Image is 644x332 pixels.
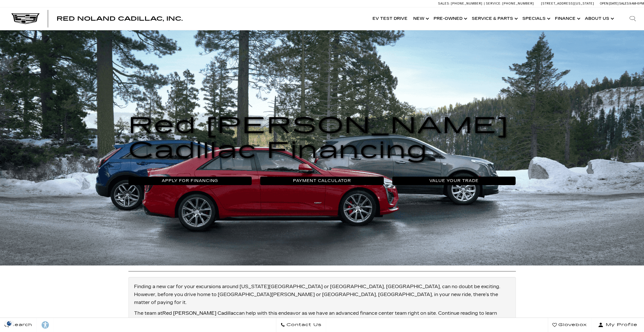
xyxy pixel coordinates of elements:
p: Finding a new car for your excursions around [US_STATE][GEOGRAPHIC_DATA] or [GEOGRAPHIC_DATA], [G... [134,283,510,307]
a: Finance [552,7,582,30]
span: Open [DATE] [600,2,619,5]
span: Contact Us [285,321,322,329]
span: [PHONE_NUMBER] [502,2,534,5]
span: Red Noland Cadillac, Inc. [57,15,183,22]
a: Specials [520,7,552,30]
span: Glovebox [557,321,587,329]
span: 9 AM-6 PM [629,2,644,5]
a: Value Your Trade [392,177,516,185]
p: The team at can help with this endeavor as we have an advanced finance center team right on site.... [134,309,510,325]
span: Sales: [438,2,450,5]
a: Pre-Owned [431,7,469,30]
span: [PHONE_NUMBER] [451,2,483,5]
img: Opt-Out Icon [3,320,16,326]
a: Red [PERSON_NAME] Cadillac [162,310,236,316]
span: Service: [486,2,501,5]
a: EV Test Drive [370,7,410,30]
a: Service & Parts [469,7,520,30]
a: Glovebox [548,318,591,332]
span: Sales: [619,2,629,5]
span: Search [9,321,32,329]
a: Service: [PHONE_NUMBER] [484,2,535,5]
a: About Us [582,7,616,30]
a: New [410,7,431,30]
button: Open user profile menu [591,318,644,332]
h1: Red [PERSON_NAME] Cadillac Financing [128,113,516,163]
a: Red Noland Cadillac, Inc. [57,16,183,22]
span: My Profile [604,321,637,329]
img: Cadillac Dark Logo with Cadillac White Text [11,13,40,24]
section: Click to Open Cookie Consent Modal [3,320,16,326]
a: Payment Calculator [260,177,384,185]
a: Apply For Financing [128,177,252,185]
a: [STREET_ADDRESS][US_STATE] [541,2,594,5]
a: Contact Us [276,318,326,332]
a: Sales: [PHONE_NUMBER] [438,2,484,5]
